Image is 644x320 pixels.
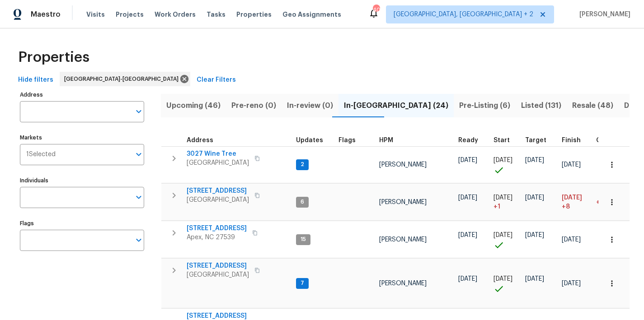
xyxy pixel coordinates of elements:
span: Flags [338,137,356,144]
label: Address [20,92,144,97]
span: Listed (131) [521,99,561,112]
span: Clear Filters [197,74,236,86]
td: Scheduled to finish 8 day(s) late [558,184,592,221]
span: [DATE] [562,162,581,168]
label: Markets [20,135,144,140]
button: Hide filters [14,72,57,88]
div: Days past target finish date [596,137,628,144]
span: 15 [297,236,310,243]
span: [DATE] [458,195,477,201]
span: Maestro [31,10,61,19]
span: Upcoming (46) [166,99,221,112]
span: [DATE] [494,276,512,282]
span: [DATE] [525,195,544,201]
span: [GEOGRAPHIC_DATA] [187,158,249,167]
span: + 1 [494,202,500,211]
span: Overall [596,137,620,144]
span: Start [494,137,510,144]
span: [PERSON_NAME] [379,162,427,168]
span: Address [187,137,213,144]
span: 6 [297,198,308,206]
span: [STREET_ADDRESS] [187,261,249,270]
div: Earliest renovation start date (first business day after COE or Checkout) [458,137,486,144]
div: [GEOGRAPHIC_DATA]-[GEOGRAPHIC_DATA] [60,72,190,86]
span: 2 [297,161,308,168]
span: Ready [458,137,478,144]
div: Projected renovation finish date [562,137,589,144]
span: [DATE] [494,232,512,238]
div: 40 [373,5,379,14]
span: [STREET_ADDRESS] [187,186,249,195]
span: [PERSON_NAME] [576,10,630,19]
span: [DATE] [562,237,581,243]
span: [DATE] [458,276,477,282]
span: Projects [116,10,144,19]
span: [DATE] [494,157,512,163]
span: [GEOGRAPHIC_DATA], [GEOGRAPHIC_DATA] + 2 [394,10,533,19]
span: 3027 Wine Tree [187,149,249,158]
td: Project started on time [490,221,522,258]
span: In-[GEOGRAPHIC_DATA] (24) [344,99,448,112]
span: Properties [18,53,89,62]
span: Visits [86,10,105,19]
span: [PERSON_NAME] [379,280,427,287]
span: +8 [562,202,570,211]
span: [STREET_ADDRESS] [187,224,247,233]
button: Open [132,105,145,118]
td: 8 day(s) past target finish date [592,184,631,221]
span: Hide filters [18,74,53,86]
span: Updates [296,137,323,144]
span: [DATE] [458,157,477,163]
label: Flags [20,221,144,226]
button: Clear Filters [193,72,240,88]
span: [DATE] [525,157,544,163]
div: Target renovation project end date [525,137,555,144]
span: 1 Selected [26,151,56,158]
span: [DATE] [525,276,544,282]
span: In-review (0) [287,99,333,112]
span: Target [525,137,546,144]
span: +8 [596,199,604,205]
span: Resale (48) [572,99,613,112]
td: Project started on time [490,259,522,308]
span: [PERSON_NAME] [379,237,427,243]
span: Tasks [207,11,226,18]
span: 7 [297,279,308,287]
span: Work Orders [155,10,196,19]
span: HPM [379,137,393,144]
span: Pre-reno (0) [231,99,276,112]
span: Pre-Listing (6) [459,99,510,112]
span: [DATE] [562,195,582,201]
span: [DATE] [494,195,512,201]
span: [GEOGRAPHIC_DATA] [187,270,249,279]
span: Apex, NC 27539 [187,233,247,242]
button: Open [132,234,145,246]
span: [GEOGRAPHIC_DATA]-[GEOGRAPHIC_DATA] [64,74,182,83]
button: Open [132,191,145,204]
span: Geo Assignments [282,10,341,19]
span: [DATE] [562,280,581,287]
td: Project started 1 days late [490,184,522,221]
div: Actual renovation start date [494,137,518,144]
span: Properties [236,10,272,19]
label: Individuals [20,178,144,183]
span: Finish [562,137,581,144]
span: [GEOGRAPHIC_DATA] [187,195,249,204]
span: [DATE] [525,232,544,238]
td: Project started on time [490,146,522,183]
span: [PERSON_NAME] [379,199,427,205]
button: Open [132,148,145,161]
span: [DATE] [458,232,477,238]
